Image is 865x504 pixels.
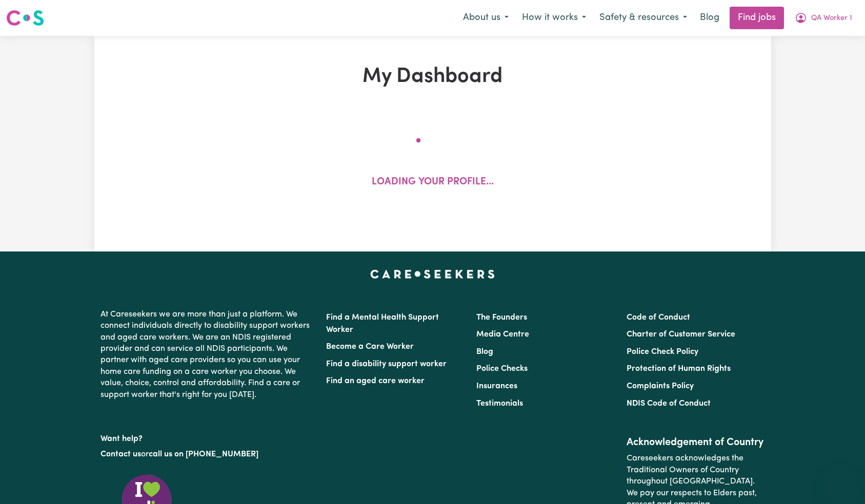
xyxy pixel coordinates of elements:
p: At Careseekers we are more than just a platform. We connect individuals directly to disability su... [100,305,314,405]
button: About us [456,7,515,29]
a: Police Check Policy [627,348,698,356]
h2: Acknowledgement of Country [627,436,765,449]
button: My Account [788,7,859,29]
a: Complaints Policy [627,382,694,390]
a: NDIS Code of Conduct [627,400,711,408]
a: Contact us [100,450,141,458]
a: Police Checks [476,365,528,373]
button: Safety & resources [593,7,694,29]
h1: My Dashboard [213,65,652,89]
a: Careseekers logo [6,6,44,30]
span: QA Worker 1 [811,13,852,24]
a: Protection of Human Rights [627,365,731,373]
a: Blog [476,348,493,356]
a: Testimonials [476,400,523,408]
a: Become a Care Worker [326,343,414,351]
a: Code of Conduct [627,313,690,322]
a: Find an aged care worker [326,377,425,385]
p: Loading your profile... [372,175,494,190]
a: Insurances [476,382,517,390]
a: Blog [694,7,726,29]
iframe: Button to launch messaging window [824,463,857,496]
a: Find a disability support worker [326,360,447,368]
a: Media Centre [476,330,529,339]
a: Find jobs [730,7,784,29]
a: Careseekers home page [370,270,495,278]
a: call us on [PHONE_NUMBER] [149,450,258,458]
p: or [100,445,314,464]
a: Find a Mental Health Support Worker [326,313,439,334]
a: The Founders [476,313,527,322]
button: How it works [515,7,593,29]
p: Want help? [100,429,314,445]
img: Careseekers logo [6,9,44,27]
a: Charter of Customer Service [627,330,735,339]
